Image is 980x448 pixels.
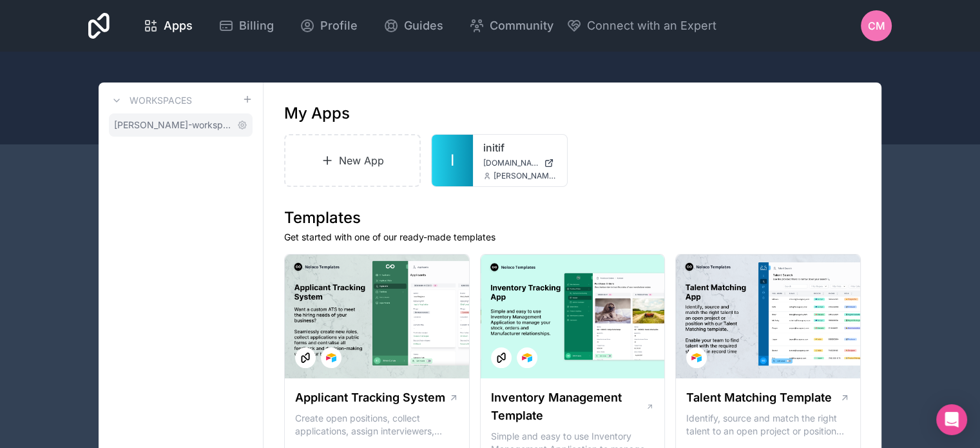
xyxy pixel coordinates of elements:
div: Open Intercom Messenger [936,404,967,435]
span: [PERSON_NAME]-workspace [114,119,232,131]
span: Billing [239,17,274,35]
p: Create open positions, collect applications, assign interviewers, centralise candidate feedback a... [295,412,459,438]
a: Profile [289,12,368,40]
img: Airtable Logo [522,353,532,363]
a: [DOMAIN_NAME] [483,158,557,168]
span: I [450,150,454,171]
a: Billing [208,12,284,40]
a: Apps [133,12,203,40]
span: Connect with an Expert [587,17,716,35]
h1: Talent Matching Template [686,389,832,407]
h1: Templates [284,208,861,228]
a: Community [459,12,564,40]
a: [PERSON_NAME]-workspace [109,113,253,137]
span: Community [490,17,553,35]
a: initif [483,140,557,155]
a: New App [284,134,421,187]
h3: Workspaces [130,94,192,107]
span: [DOMAIN_NAME] [483,158,539,168]
a: Guides [373,12,454,40]
img: Airtable Logo [326,353,336,363]
a: Workspaces [109,93,192,108]
h1: My Apps [284,103,350,124]
button: Connect with an Expert [566,17,716,35]
span: Apps [164,17,193,35]
h1: Inventory Management Template [491,389,646,425]
span: [PERSON_NAME][EMAIL_ADDRESS][DOMAIN_NAME] [494,171,557,181]
h1: Applicant Tracking System [295,389,445,407]
span: CM [868,18,885,34]
p: Get started with one of our ready-made templates [284,231,861,244]
span: Profile [320,17,358,35]
img: Airtable Logo [691,353,702,363]
p: Identify, source and match the right talent to an open project or position with our Talent Matchi... [686,412,850,438]
a: I [432,135,473,186]
span: Guides [404,17,443,35]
